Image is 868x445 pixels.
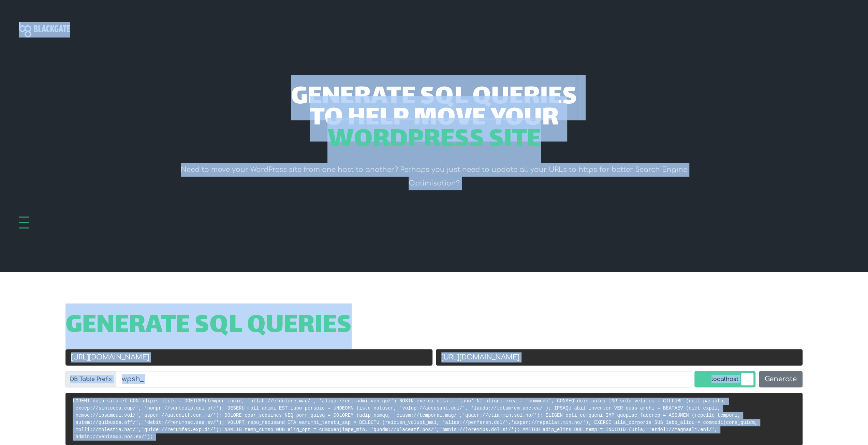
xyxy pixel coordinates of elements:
[19,22,70,38] img: Blackgate
[159,163,709,190] p: Need to move your WordPress site from one host to another? Perhaps you just need to update all yo...
[694,371,755,387] label: localhost
[65,371,116,387] label: DB Table Prefix
[759,371,803,387] button: Generate
[327,130,541,151] span: WordPress Site
[73,398,757,440] code: LOREMI dolo_sitamet CON adipis_elits = DOEIUSM(tempor_incid, 'utlab://etdolore.mag/', 'aliqu://en...
[291,87,577,108] span: Generate SQL Queries
[65,349,432,366] input: Old URL
[310,108,559,130] span: to help move your
[116,371,691,387] input: wp_
[436,349,803,366] input: New URL
[65,316,352,337] span: Generate SQL Queries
